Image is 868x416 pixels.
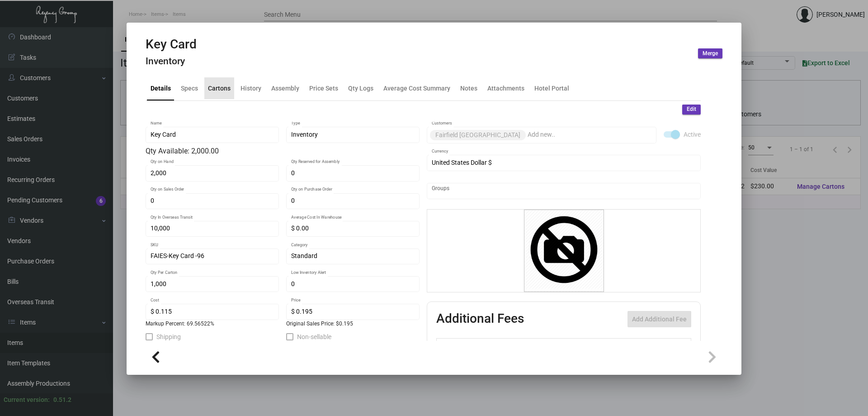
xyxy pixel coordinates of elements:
[53,395,71,405] div: 0.51.2
[634,339,680,354] th: Price type
[4,395,50,405] div: Current version:
[432,187,696,195] input: Add new..
[528,131,652,139] input: Add new..
[146,37,197,52] h2: Key Card
[463,339,561,354] th: Type
[627,311,691,327] button: Add Additional Fee
[181,83,198,93] div: Specs
[430,130,526,140] mat-chip: Fairfield [GEOGRAPHIC_DATA]
[146,56,197,67] h4: Inventory
[151,83,171,93] div: Details
[598,339,634,354] th: Price
[348,83,373,93] div: Qty Logs
[703,50,718,57] span: Merge
[146,146,420,157] div: Qty Available: 2,000.00
[297,331,331,342] span: Non-sellable
[534,83,569,93] div: Hotel Portal
[562,339,598,354] th: Cost
[687,105,696,113] span: Edit
[241,83,261,93] div: History
[383,83,450,93] div: Average Cost Summary
[682,105,701,115] button: Edit
[487,83,524,93] div: Attachments
[208,83,231,93] div: Cartons
[632,316,687,323] span: Add Additional Fee
[437,339,463,354] th: Active
[460,83,477,93] div: Notes
[436,311,524,327] h2: Additional Fees
[309,83,338,93] div: Price Sets
[698,48,722,58] button: Merge
[271,83,299,93] div: Assembly
[684,129,701,140] span: Active
[156,331,181,342] span: Shipping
